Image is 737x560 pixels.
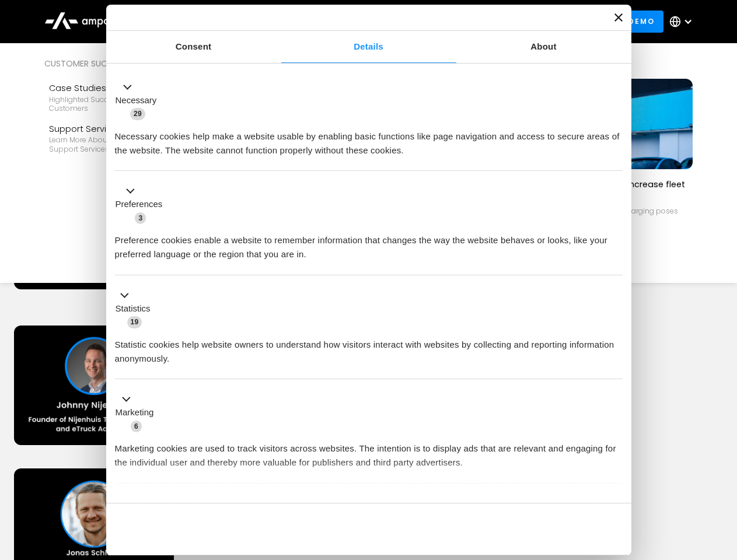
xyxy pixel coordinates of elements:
button: Preferences (3) [115,184,170,225]
a: About [456,31,631,63]
span: 3 [135,212,146,224]
button: Marketing (6) [115,393,161,433]
label: Preferences [116,198,163,211]
label: Statistics [116,302,151,316]
div: Statistic cookies help website owners to understand how visitors interact with websites by collec... [115,329,623,366]
div: Support Services [49,123,184,135]
div: Highlighted success stories From Our Customers [49,95,184,113]
button: Okay [455,512,622,546]
div: Customer success [44,57,189,70]
div: Learn more about Ampcontrol’s support services [49,135,184,153]
button: Necessary (29) [115,80,164,121]
button: Statistics (19) [115,288,158,329]
span: 19 [127,316,142,328]
a: Case StudiesHighlighted success stories From Our Customers [44,77,189,118]
span: 3 [193,498,204,510]
label: Marketing [116,406,154,419]
button: Close banner [614,13,623,22]
a: Details [281,31,456,63]
a: Support ServicesLearn more about Ampcontrol’s support services [44,118,189,159]
div: Preference cookies enable a website to remember information that changes the way the website beha... [115,225,623,261]
span: 29 [130,108,145,120]
button: Unclassified (3) [115,496,211,511]
div: Necessary cookies help make a website usable by enabling basic functions like page navigation and... [115,121,623,157]
a: Consent [106,31,281,63]
label: Necessary [116,94,157,107]
span: 6 [131,421,142,432]
div: Case Studies [49,82,184,94]
div: Marketing cookies are used to track visitors across websites. The intention is to display ads tha... [115,433,623,470]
